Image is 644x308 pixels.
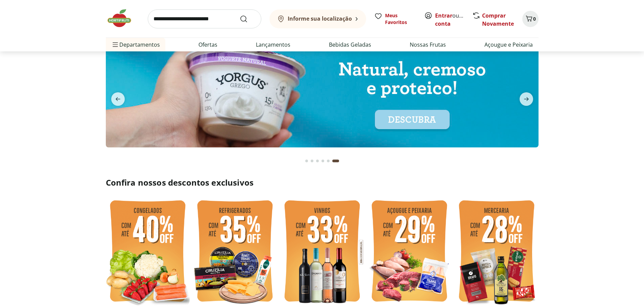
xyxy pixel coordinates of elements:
a: Açougue e Peixaria [484,41,533,49]
span: ou [435,11,465,28]
img: refrigerados [193,196,277,308]
a: Nossas Frutas [410,41,446,49]
a: Comprar Novamente [482,12,514,27]
button: Current page from fs-carousel [331,153,340,169]
img: yorgus [106,43,539,147]
input: search [148,9,261,28]
img: mercearia [455,196,539,308]
a: Entrar [435,12,452,19]
a: Meus Favoritos [374,12,416,26]
button: Informe sua localização [269,9,366,28]
button: Submit Search [240,15,256,23]
button: Carrinho [522,11,539,27]
img: Hortifruti [106,8,140,28]
a: Bebidas Geladas [329,41,371,49]
span: Departamentos [111,37,160,53]
span: Meus Favoritos [385,12,416,26]
img: açougue [367,196,451,308]
a: Criar conta [435,12,472,27]
span: 0 [533,16,536,22]
button: Menu [111,37,119,53]
a: Ofertas [198,41,217,49]
button: Go to page 5 from fs-carousel [326,153,331,169]
button: Go to page 2 from fs-carousel [309,153,315,169]
a: Lançamentos [256,41,290,49]
button: Go to page 1 from fs-carousel [304,153,309,169]
button: next [514,92,539,106]
h2: Confira nossos descontos exclusivos [106,177,539,188]
img: vinho [280,196,364,308]
button: Go to page 3 from fs-carousel [315,153,320,169]
b: Informe sua localização [288,15,352,22]
img: feira [106,196,190,308]
button: previous [106,92,130,106]
button: Go to page 4 from fs-carousel [320,153,326,169]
